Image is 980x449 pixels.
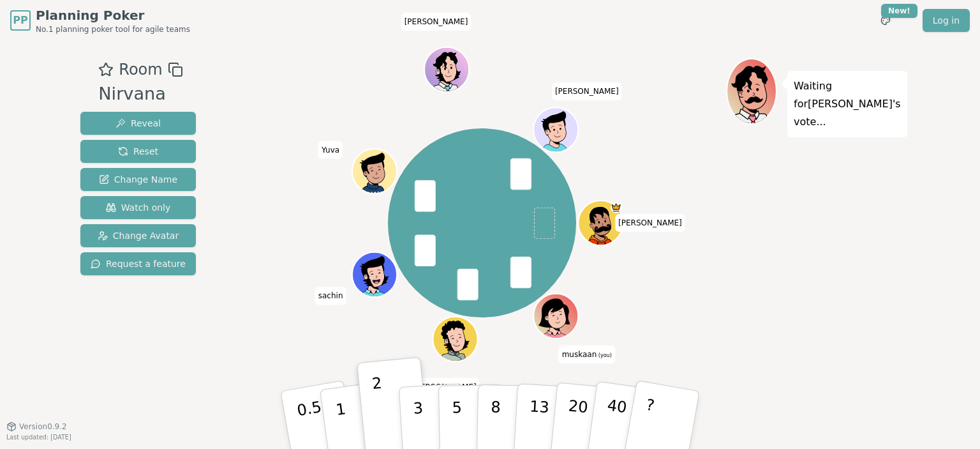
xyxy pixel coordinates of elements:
[10,6,190,34] a: PPPlanning PokerNo.1 planning poker tool for agile teams
[559,346,615,363] span: Click to change your name
[881,4,917,18] div: New!
[401,13,471,31] span: Click to change your name
[91,257,186,270] span: Request a feature
[315,287,346,305] span: Click to change your name
[19,422,67,432] span: Version 0.9.2
[115,117,161,130] span: Reveal
[371,374,388,444] p: 2
[874,9,897,32] button: New!
[318,141,343,159] span: Click to change your name
[13,13,27,28] span: PP
[80,112,196,135] button: Reveal
[118,145,158,158] span: Reset
[119,58,162,81] span: Room
[597,353,612,358] span: (you)
[611,202,622,213] span: aashish is the host
[80,252,196,275] button: Request a feature
[6,422,67,432] button: Version0.9.2
[615,214,685,232] span: Click to change your name
[80,196,196,219] button: Watch only
[99,173,177,186] span: Change Name
[535,295,577,337] button: Click to change your avatar
[36,6,190,24] span: Planning Poker
[98,81,182,107] div: Nirvana
[923,9,970,32] a: Log in
[80,168,196,191] button: Change Name
[80,224,196,247] button: Change Avatar
[410,378,480,396] span: Click to change your name
[6,434,71,441] span: Last updated: [DATE]
[552,82,622,100] span: Click to change your name
[794,77,901,131] p: Waiting for [PERSON_NAME] 's vote...
[36,24,190,34] span: No.1 planning poker tool for agile teams
[80,140,196,163] button: Reset
[98,229,179,242] span: Change Avatar
[106,201,171,214] span: Watch only
[98,58,114,81] button: Add as favourite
